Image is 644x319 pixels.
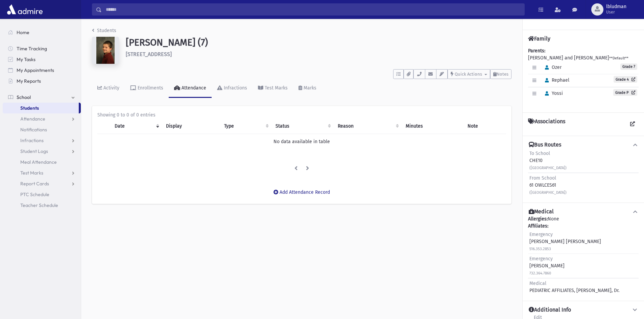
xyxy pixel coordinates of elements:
[271,118,333,134] th: Status: activate to sort column ascending
[17,46,47,52] span: Time Tracking
[92,28,116,33] a: Students
[606,9,626,15] span: User
[3,157,81,167] a: Meal Attendance
[162,118,220,134] th: Display
[529,175,556,181] span: From School
[3,178,81,189] a: Report Cards
[125,79,169,98] a: Enrollments
[529,232,553,237] span: Emergency
[529,208,554,215] h4: Medical
[529,256,553,262] span: Emergency
[620,63,637,70] span: Grade 7
[92,79,125,98] a: Activity
[614,76,637,83] a: Grade 4
[20,159,57,165] span: Meal Attendance
[529,175,567,196] div: 61 OWLCES61
[529,247,551,251] small: 516.353.2853
[20,127,47,133] span: Notifications
[542,64,562,70] span: Ozer
[529,255,565,276] div: [PERSON_NAME]
[529,307,571,314] h4: Additional Info
[293,79,322,98] a: Marks
[529,141,561,149] h4: Bus Routes
[528,48,545,54] b: Parents:
[528,307,639,314] button: Additional Info
[17,94,31,100] span: School
[3,43,81,54] a: Time Tracking
[3,146,81,157] a: Student Logs
[528,215,639,295] div: None
[529,280,619,294] div: PEDIATRIC AFFILIATES, [PERSON_NAME], Dr.
[302,85,316,91] div: Marks
[613,89,637,96] a: Grade P
[334,118,402,134] th: Reason: activate to sort column ascending
[20,181,49,187] span: Report Cards
[20,105,39,111] span: Students
[126,37,511,48] h1: [PERSON_NAME] (7)
[3,124,81,135] a: Notifications
[17,29,29,35] span: Home
[3,92,81,103] a: School
[529,166,567,170] small: ([GEOGRAPHIC_DATA])
[17,67,54,73] span: My Appointments
[222,85,247,91] div: Infractions
[3,113,81,124] a: Attendance
[169,79,212,98] a: Attendance
[20,116,45,122] span: Attendance
[3,27,81,38] a: Home
[20,191,49,197] span: PTC Schedule
[263,85,288,91] div: Test Marks
[529,231,601,252] div: [PERSON_NAME] [PERSON_NAME]
[20,148,48,154] span: Student Logs
[20,202,58,208] span: Teacher Schedule
[463,118,506,134] th: Note
[529,150,567,171] div: CHE10
[97,111,506,118] div: Showing 0 to 0 of 0 entries
[448,69,490,79] button: Quick Actions
[126,51,511,57] h6: [STREET_ADDRESS]
[3,54,81,65] a: My Tasks
[528,35,550,42] h4: Family
[3,76,81,86] a: My Reports
[180,85,206,91] div: Attendance
[497,72,508,77] span: Notes
[455,72,482,77] span: Quick Actions
[528,47,639,107] div: [PERSON_NAME] and [PERSON_NAME]
[220,118,272,134] th: Type: activate to sort column ascending
[402,118,463,134] th: Minutes
[626,118,639,130] a: View all Associations
[17,78,41,84] span: My Reports
[490,69,511,79] button: Notes
[529,151,550,156] span: To School
[3,65,81,76] a: My Appointments
[20,137,44,143] span: Infractions
[542,90,563,96] span: Yossi
[97,134,506,150] td: No data available in table
[3,135,81,146] a: Infractions
[528,223,548,229] b: Affiliates:
[102,3,524,16] input: Search
[253,79,293,98] a: Test Marks
[529,190,567,195] small: ([GEOGRAPHIC_DATA])
[528,208,639,215] button: Medical
[529,281,546,286] span: Medical
[606,4,626,9] span: lbludman
[529,271,551,275] small: 732.364.7860
[3,200,81,211] a: Teacher Schedule
[20,170,43,176] span: Test Marks
[528,118,565,130] h4: Associations
[3,167,81,178] a: Test Marks
[528,216,548,222] b: Allergies:
[92,27,116,37] nav: breadcrumb
[5,3,44,16] img: AdmirePro
[102,85,119,91] div: Activity
[17,56,35,62] span: My Tasks
[269,186,334,198] button: Add Attendance Record
[136,85,163,91] div: Enrollments
[3,103,79,113] a: Students
[212,79,253,98] a: Infractions
[111,118,162,134] th: Date: activate to sort column ascending
[3,189,81,200] a: PTC Schedule
[542,77,569,83] span: Rephael
[528,141,639,149] button: Bus Routes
